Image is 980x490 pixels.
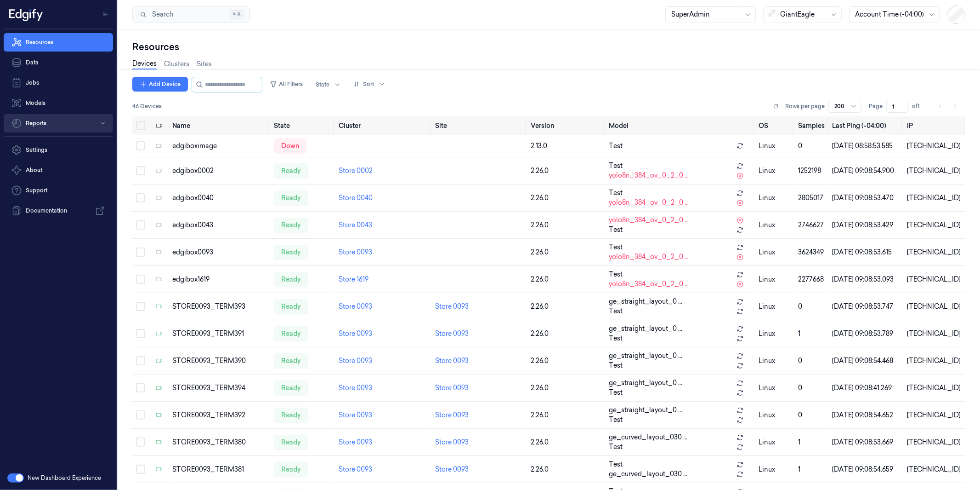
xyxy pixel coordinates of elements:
[833,329,900,339] div: [DATE] 09:08:53.789
[531,141,601,151] div: 2.13.0
[132,77,188,92] button: Add Device
[907,141,962,151] div: [TECHNICAL_ID]
[136,438,145,447] button: Select row
[907,302,962,311] div: [TECHNICAL_ID]
[136,220,145,230] button: Select row
[172,248,266,257] div: edgibox0093
[799,302,825,311] div: 0
[799,329,825,339] div: 1
[274,190,308,205] div: ready
[799,410,825,420] div: 0
[759,193,791,203] p: linux
[274,218,308,232] div: ready
[609,242,623,252] span: Test
[609,361,623,370] span: Test
[833,166,900,176] div: [DATE] 09:08:54.900
[431,116,527,135] th: Site
[435,302,469,311] a: Store 0093
[274,408,308,422] div: ready
[934,100,962,113] nav: pagination
[833,193,900,203] div: [DATE] 09:08:53.470
[172,302,266,311] div: STORE0093_TERM393
[759,329,791,339] p: linux
[164,59,189,69] a: Clusters
[339,357,372,365] a: Store 0093
[4,53,113,72] a: Data
[136,465,145,474] button: Select row
[339,465,372,473] a: Store 0093
[759,383,791,393] p: linux
[274,435,308,450] div: ready
[274,353,308,368] div: ready
[609,215,689,225] span: yolo8n_384_ov_0_2_0 ...
[274,245,308,259] div: ready
[799,438,825,447] div: 1
[335,116,431,135] th: Cluster
[609,460,623,469] span: Test
[172,141,266,151] div: edgiboximage
[759,166,791,176] p: linux
[148,10,173,19] span: Search
[132,40,965,53] div: Resources
[759,465,791,474] p: linux
[907,166,962,176] div: [TECHNICAL_ID]
[172,383,266,393] div: STORE0093_TERM394
[799,193,825,203] div: 2805017
[609,225,623,235] span: Test
[136,275,145,284] button: Select row
[785,102,825,110] p: Rows per page
[274,272,308,287] div: ready
[132,59,157,69] a: Devices
[531,410,601,420] div: 2.26.0
[339,275,368,283] a: Store 1619
[609,469,687,479] span: ge_curved_layout_030 ...
[136,329,145,338] button: Select row
[609,198,689,208] span: yolo8n_384_ov_0_2_0 ...
[833,141,900,151] div: [DATE] 08:58:53.585
[172,193,266,203] div: edgibox0040
[609,432,687,442] span: ge_curved_layout_030 ...
[605,116,755,135] th: Model
[907,275,962,284] div: [TECHNICAL_ID]
[172,356,266,366] div: STORE0093_TERM390
[907,356,962,366] div: [TECHNICAL_ID]
[799,166,825,176] div: 1252198
[197,59,212,69] a: Sites
[4,202,113,220] a: Documentation
[4,74,113,92] a: Jobs
[907,329,962,339] div: [TECHNICAL_ID]
[833,410,900,420] div: [DATE] 09:08:54.652
[833,220,900,230] div: [DATE] 09:08:53.429
[531,275,601,284] div: 2.26.0
[609,188,623,198] span: Test
[907,220,962,230] div: [TECHNICAL_ID]
[759,302,791,311] p: linux
[4,94,113,112] a: Models
[907,193,962,203] div: [TECHNICAL_ID]
[4,114,113,133] button: Reports
[266,77,306,92] button: All Filters
[609,415,623,425] span: Test
[799,220,825,230] div: 2746627
[609,378,682,388] span: ge_straight_layout_0 ...
[609,270,623,279] span: Test
[531,166,601,176] div: 2.26.0
[132,102,162,110] span: 46 Devices
[527,116,605,135] th: Version
[759,141,791,151] p: linux
[339,411,372,419] a: Store 0093
[531,193,601,203] div: 2.26.0
[609,405,682,415] span: ge_straight_layout_0 ...
[833,356,900,366] div: [DATE] 09:08:54.468
[907,438,962,447] div: [TECHNICAL_ID]
[274,462,308,477] div: ready
[829,116,903,135] th: Last Ping (-04:00)
[759,410,791,420] p: linux
[833,275,900,284] div: [DATE] 09:08:53.093
[136,193,145,202] button: Select row
[907,248,962,257] div: [TECHNICAL_ID]
[609,442,623,452] span: Test
[274,326,308,341] div: ready
[833,302,900,311] div: [DATE] 09:08:53.747
[4,161,113,179] button: About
